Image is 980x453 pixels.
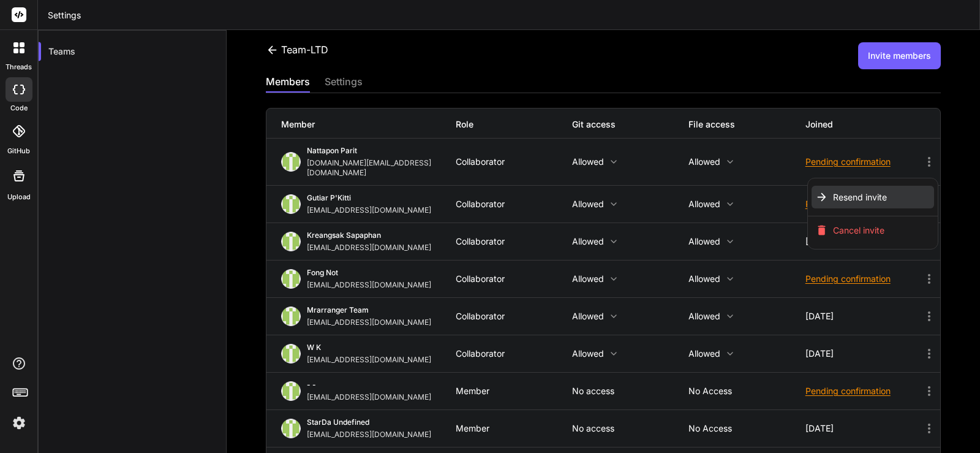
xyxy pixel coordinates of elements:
[7,146,30,156] label: GitHub
[9,413,29,433] img: settings
[833,191,887,204] span: Resend invite
[7,192,31,202] label: Upload
[10,103,28,113] label: code
[833,224,884,237] span: Cancel invite
[6,62,32,72] label: threads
